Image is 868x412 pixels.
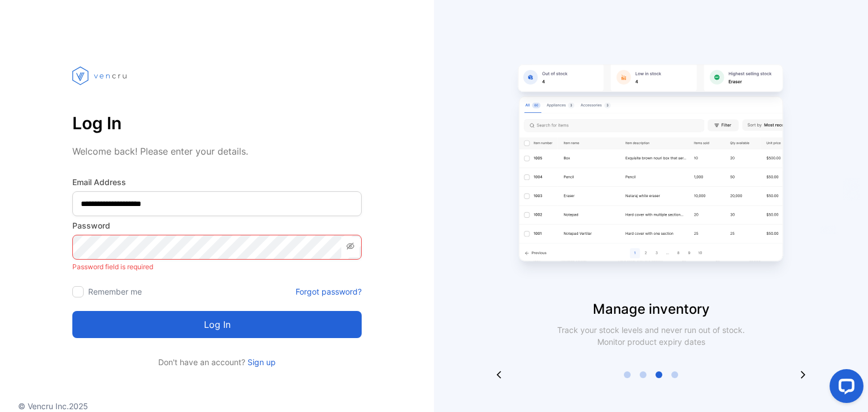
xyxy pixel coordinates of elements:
[72,311,362,338] button: Log in
[510,45,792,299] img: slider image
[72,109,362,137] p: Log In
[72,176,362,188] label: Email Address
[434,299,868,319] p: Manage inventory
[72,144,362,158] p: Welcome back! Please enter your details.
[296,286,362,297] a: Forgot password?
[72,356,362,368] p: Don't have an account?
[88,287,142,296] label: Remember me
[72,220,362,231] label: Password
[245,357,276,367] a: Sign up
[72,45,129,106] img: vencru logo
[72,260,362,274] p: Password field is required
[542,324,759,348] p: Track your stock levels and never run out of stock. Monitor product expiry dates
[821,365,868,412] iframe: LiveChat chat widget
